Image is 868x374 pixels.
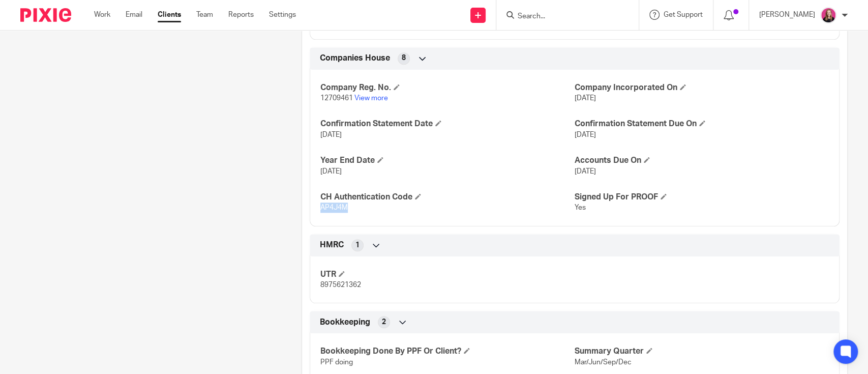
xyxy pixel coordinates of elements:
h4: Signed Up For PROOF [575,192,829,203]
span: [DATE] [575,95,596,102]
input: Search [517,12,608,21]
span: 2 [382,317,386,327]
h4: Bookkeeping Done By PPF Or Client? [320,346,575,357]
a: Settings [269,10,296,20]
span: Mar/Jun/Sep/Dec [575,359,632,366]
span: [DATE] [575,168,596,175]
h4: Accounts Due On [575,155,829,166]
span: HMRC [320,240,344,250]
a: View more [354,95,388,102]
span: Get Support [664,11,703,18]
span: 8975621362 [320,281,361,289]
h4: Confirmation Statement Date [320,119,575,129]
span: AP4J4M [320,204,348,211]
span: Yes [575,204,586,211]
span: Companies House [320,53,390,64]
span: 1 [355,240,360,250]
h4: CH Authentication Code [320,192,575,203]
span: Bookkeeping [320,317,370,328]
a: Clients [158,10,181,20]
h4: Confirmation Statement Due On [575,119,829,129]
a: Reports [228,10,254,20]
h4: Summary Quarter [575,346,829,357]
h4: Company Reg. No. [320,82,575,93]
h4: UTR [320,269,575,280]
span: 8 [402,53,406,63]
img: Team%20headshots.png [820,7,836,23]
img: Pixie [20,8,71,22]
span: PPF doing [320,359,353,366]
span: [DATE] [320,131,342,138]
h4: Company Incorporated On [575,82,829,93]
span: 12709461 [320,95,353,102]
span: [DATE] [575,131,596,138]
a: Work [94,10,110,20]
a: Team [196,10,213,20]
p: [PERSON_NAME] [759,10,815,20]
h4: Year End Date [320,155,575,166]
span: [DATE] [320,168,342,175]
a: Email [126,10,142,20]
